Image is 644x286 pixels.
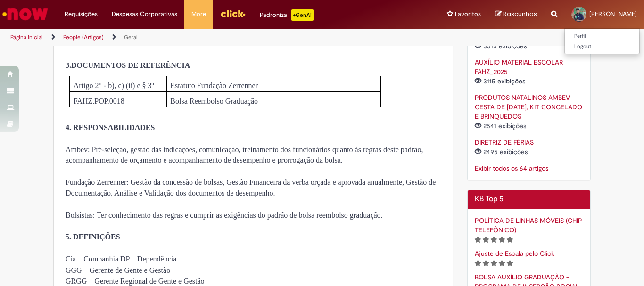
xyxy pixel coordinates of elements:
a: People (Artigos) [63,33,104,41]
i: 1 [475,260,481,267]
span: Rascunhos [503,9,537,18]
img: ServiceNow [1,5,50,24]
img: click_logo_yellow_360x200.png [220,7,246,21]
span: Bolsa Reembolso Graduação [170,97,258,105]
span: Despesas Corporativas [112,9,177,19]
a: Página inicial [10,33,43,41]
span: Cia – Companhia DP – Dependência [66,255,176,263]
span: 2541 exibições [475,122,528,130]
span: [PERSON_NAME] [589,10,637,18]
i: 5 [507,260,513,267]
i: 3 [491,260,497,267]
div: Padroniza [260,9,314,21]
a: PRODUTOS NATALINOS AMBEV - CESTA DE [DATE], KIT CONGELADO E BRINQUEDOS [475,93,582,121]
span: GRGG – Gerente Regional de Gente e Gestão [66,277,205,285]
span: 3115 exibições [475,77,527,85]
strong: 4. RESPONSABILIDADES [66,123,155,131]
a: AUXÍLIO MATERIAL ESCOLAR FAHZ_2025 [475,58,563,76]
i: 4 [499,237,505,243]
i: 1 [475,237,481,243]
a: Artigo, Ajuste de Escala pelo Click, classificação de 5 estrelas [475,249,554,258]
a: Artigo, POLÍTICA DE LINHAS MÓVEIS (CHIP TELEFÔNICO), classificação de 5 estrelas [475,216,582,234]
i: 2 [483,237,489,243]
span: GGG – Gerente de Gente e Gestão [66,266,170,274]
p: +GenAi [291,9,314,21]
span: Fundação Zerrenner: Gestão da concessão de bolsas, Gestão Financeira da verba orçada e aprovada a... [66,178,436,197]
i: 2 [483,260,489,267]
a: Geral [124,33,138,41]
i: 4 [499,260,505,267]
span: DOCUMENTOS DE REFERÊNCIA [71,61,190,69]
a: Perfil [565,31,639,41]
a: Rascunhos [495,10,537,19]
span: Bolsistas: Ter conhecimento das regras e cumprir as exigências do padrão de bolsa reembolso gradu... [66,211,383,219]
span: Artigo 2° - b), c) (ii) e § 3º [74,82,154,90]
span: More [191,9,206,19]
h2: KB Top 5 [475,195,584,204]
a: Logout [565,41,639,52]
span: Favoritos [455,9,481,19]
a: Exibir todos os 64 artigos [475,164,548,172]
i: 5 [507,237,513,243]
span: Ambev: Pré-seleção, gestão das indicações, comunicação, treinamento dos funcionários quanto às re... [66,146,423,164]
i: 3 [491,237,497,243]
a: DIRETRIZ DE FÉRIAS [475,138,534,147]
strong: 5. DEFINIÇÕES [66,233,120,241]
span: 3515 exibições [475,41,528,50]
span: 3. [66,61,190,69]
span: Estatuto Fundação Zerrenner [170,82,258,90]
span: 2495 exibições [475,147,529,156]
span: FAHZ.POP.0018 [74,97,124,105]
ul: Trilhas de página [7,29,422,46]
span: Requisições [65,9,98,19]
